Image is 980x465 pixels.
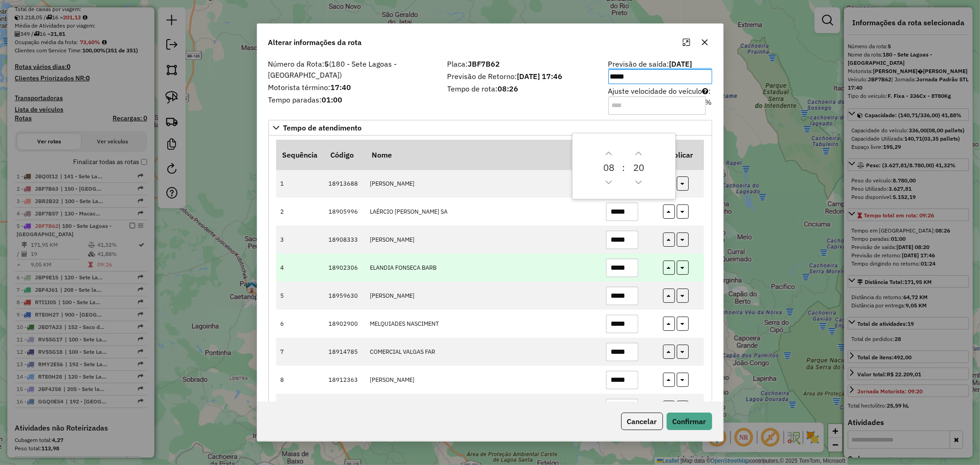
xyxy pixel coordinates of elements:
[608,58,712,84] label: Previsão de saída:
[365,170,601,198] td: [PERSON_NAME]
[365,282,601,310] td: [PERSON_NAME]
[677,401,689,415] button: replicar tempo de atendimento nos itens abaixo deste
[663,401,675,415] button: replicar tempo de atendimento nos itens acima deste
[677,232,689,247] button: replicar tempo de atendimento nos itens abaixo deste
[365,366,601,394] td: [PERSON_NAME]
[658,140,704,170] th: Replicar
[324,310,365,338] td: 18902900
[663,261,675,275] button: replicar tempo de atendimento nos itens acima deste
[365,394,601,422] td: [PERSON_NAME] D
[621,413,663,430] button: Cancelar
[631,175,646,190] button: Previous Minute
[677,289,689,303] button: replicar tempo de atendimento nos itens abaixo deste
[268,37,362,48] span: Alterar informações da rota
[667,413,712,430] button: Confirmar
[448,83,597,94] label: Tempo de rota:
[365,310,601,338] td: MELQUIADES NASCIMENT
[276,254,324,282] td: 4
[324,366,365,394] td: 18912363
[322,95,343,104] strong: 01:00
[663,232,675,247] button: replicar tempo de atendimento nos itens acima deste
[448,71,597,82] label: Previsão de Retorno:
[677,345,689,359] button: replicar tempo de atendimento nos itens abaixo deste
[572,133,676,199] div: Choose Date
[679,35,694,50] button: Maximize
[677,317,689,331] button: replicar tempo de atendimento nos itens abaixo deste
[325,59,329,68] strong: 5
[702,87,709,95] i: Para aumentar a velocidade, informe um valor negativo
[601,175,616,190] button: Previous Hour
[669,59,692,68] strong: [DATE]
[324,394,365,422] td: 18901445
[324,338,365,366] td: 18914785
[623,161,625,175] span: :
[365,338,601,366] td: COMERCIAL VALGAS FAR
[324,170,365,198] td: 18913688
[324,282,365,310] td: 18959630
[276,366,324,394] td: 8
[663,317,675,331] button: replicar tempo de atendimento nos itens acima deste
[677,204,689,219] button: replicar tempo de atendimento nos itens abaixo deste
[283,124,362,131] span: Tempo de atendimento
[276,310,324,338] td: 6
[603,161,614,175] span: 0 8
[276,394,324,422] td: 9
[663,204,675,219] button: replicar tempo de atendimento nos itens acima deste
[705,96,712,115] div: %
[276,226,324,254] td: 3
[365,198,601,226] td: LAÉRCIO [PERSON_NAME] SA
[448,58,597,69] label: Placa:
[268,94,436,105] label: Tempo paradas:
[365,226,601,254] td: [PERSON_NAME]
[663,289,675,303] button: replicar tempo de atendimento nos itens acima deste
[331,83,351,92] strong: 17:40
[268,58,436,80] label: Número da Rota:
[608,85,712,115] label: Ajuste velocidade do veículo :
[324,226,365,254] td: 18908333
[324,254,365,282] td: 18902306
[498,84,519,93] strong: 08:26
[276,198,324,226] td: 2
[677,176,689,191] button: replicar tempo de atendimento nos itens abaixo deste
[663,345,675,359] button: replicar tempo de atendimento nos itens acima deste
[324,198,365,226] td: 18905996
[276,282,324,310] td: 5
[365,140,601,170] th: Nome
[276,170,324,198] td: 1
[468,59,500,68] strong: JBF7B62
[276,338,324,366] td: 7
[631,146,646,161] button: Next Minute
[517,72,563,81] strong: [DATE] 17:46
[677,261,689,275] button: replicar tempo de atendimento nos itens abaixo deste
[365,254,601,282] td: ELANDIA FONSECA BARB
[268,59,397,79] span: (180 - Sete Lagoas - [GEOGRAPHIC_DATA])
[677,373,689,387] button: replicar tempo de atendimento nos itens abaixo deste
[633,161,644,175] span: 20
[663,373,675,387] button: replicar tempo de atendimento nos itens acima deste
[608,69,712,84] input: Previsão de saída:[DATE]
[268,120,712,136] a: Tempo de atendimento
[276,140,324,170] th: Sequência
[324,140,365,170] th: Código
[608,96,706,115] input: Ajuste velocidade do veículo:%
[268,82,436,93] label: Motorista término:
[601,146,616,161] button: Next Hour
